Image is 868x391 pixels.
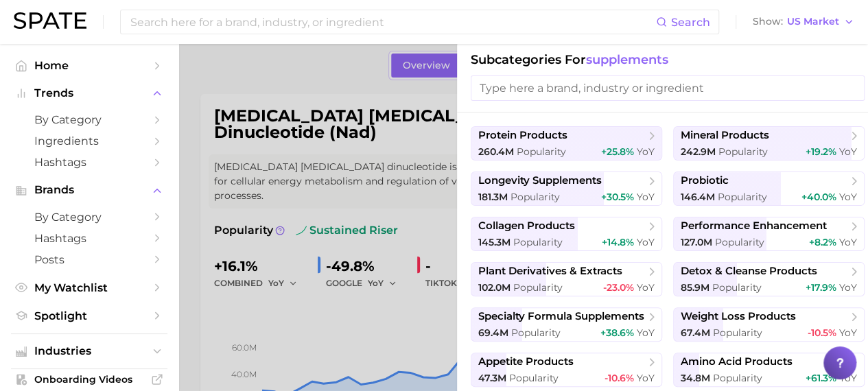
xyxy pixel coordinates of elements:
[478,310,644,323] span: specialty formula supplements
[11,206,167,228] a: by Category
[34,281,144,294] span: My Watchlist
[586,52,668,67] span: supplements
[471,217,662,251] button: collagen products145.3m Popularity+14.8% YoY
[673,171,865,206] button: probiotic146.4m Popularity+40.0% YoY
[753,18,783,25] span: Show
[11,109,167,130] a: by Category
[637,281,655,294] span: YoY
[478,174,602,187] span: longevity supplements
[713,372,762,384] span: Popularity
[34,232,144,245] span: Hashtags
[808,327,836,339] span: -10.5%
[839,236,857,248] span: YoY
[34,309,144,322] span: Spotlight
[11,369,167,390] a: Onboarding Videos
[471,353,662,387] button: appetite products47.3m Popularity-10.6% YoY
[34,345,144,357] span: Industries
[673,353,865,387] button: amino acid products34.8m Popularity+61.3% YoY
[681,220,827,233] span: performance enhancement
[34,113,144,126] span: by Category
[34,156,144,169] span: Hashtags
[839,145,857,158] span: YoY
[34,87,144,99] span: Trends
[11,228,167,249] a: Hashtags
[681,129,769,142] span: mineral products
[601,191,634,203] span: +30.5%
[712,281,762,294] span: Popularity
[801,191,836,203] span: +40.0%
[806,372,836,384] span: +61.3%
[471,262,662,296] button: plant derivatives & extracts102.0m Popularity-23.0% YoY
[673,307,865,342] button: weight loss products67.4m Popularity-10.5% YoY
[11,305,167,327] a: Spotlight
[517,145,566,158] span: Popularity
[471,75,865,101] input: Type here a brand, industry or ingredient
[605,372,634,384] span: -10.6%
[129,10,656,34] input: Search here for a brand, industry, or ingredient
[478,355,574,368] span: appetite products
[511,191,560,203] span: Popularity
[11,249,167,270] a: Posts
[839,191,857,203] span: YoY
[673,262,865,296] button: detox & cleanse products85.9m Popularity+17.9% YoY
[673,217,865,251] button: performance enhancement127.0m Popularity+8.2% YoY
[34,253,144,266] span: Posts
[34,59,144,72] span: Home
[787,18,839,25] span: US Market
[681,281,709,294] span: 85.9m
[511,327,561,339] span: Popularity
[471,52,865,67] h1: Subcategories for
[11,130,167,152] a: Ingredients
[14,12,86,29] img: SPATE
[478,236,511,248] span: 145.3m
[637,236,655,248] span: YoY
[478,220,575,233] span: collagen products
[637,191,655,203] span: YoY
[637,372,655,384] span: YoY
[601,145,634,158] span: +25.8%
[681,372,710,384] span: 34.8m
[681,236,712,248] span: 127.0m
[478,265,622,278] span: plant derivatives & extracts
[839,372,857,384] span: YoY
[809,236,836,248] span: +8.2%
[602,236,634,248] span: +14.8%
[681,145,716,158] span: 242.9m
[11,277,167,298] a: My Watchlist
[471,126,662,161] button: protein products260.4m Popularity+25.8% YoY
[637,327,655,339] span: YoY
[749,13,858,31] button: ShowUS Market
[478,372,506,384] span: 47.3m
[681,310,796,323] span: weight loss products
[806,145,836,158] span: +19.2%
[681,191,715,203] span: 146.4m
[11,83,167,104] button: Trends
[478,145,514,158] span: 260.4m
[513,281,563,294] span: Popularity
[34,134,144,147] span: Ingredients
[11,341,167,362] button: Industries
[513,236,563,248] span: Popularity
[839,327,857,339] span: YoY
[478,129,567,142] span: protein products
[681,355,793,368] span: amino acid products
[478,281,511,294] span: 102.0m
[11,55,167,76] a: Home
[509,372,559,384] span: Popularity
[11,180,167,200] button: Brands
[806,281,836,294] span: +17.9%
[471,171,662,206] button: longevity supplements181.3m Popularity+30.5% YoY
[478,327,508,339] span: 69.4m
[671,16,710,29] span: Search
[718,191,767,203] span: Popularity
[34,211,144,224] span: by Category
[681,327,710,339] span: 67.4m
[681,265,817,278] span: detox & cleanse products
[34,184,144,196] span: Brands
[603,281,634,294] span: -23.0%
[839,281,857,294] span: YoY
[681,174,729,187] span: probiotic
[637,145,655,158] span: YoY
[713,327,762,339] span: Popularity
[673,126,865,161] button: mineral products242.9m Popularity+19.2% YoY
